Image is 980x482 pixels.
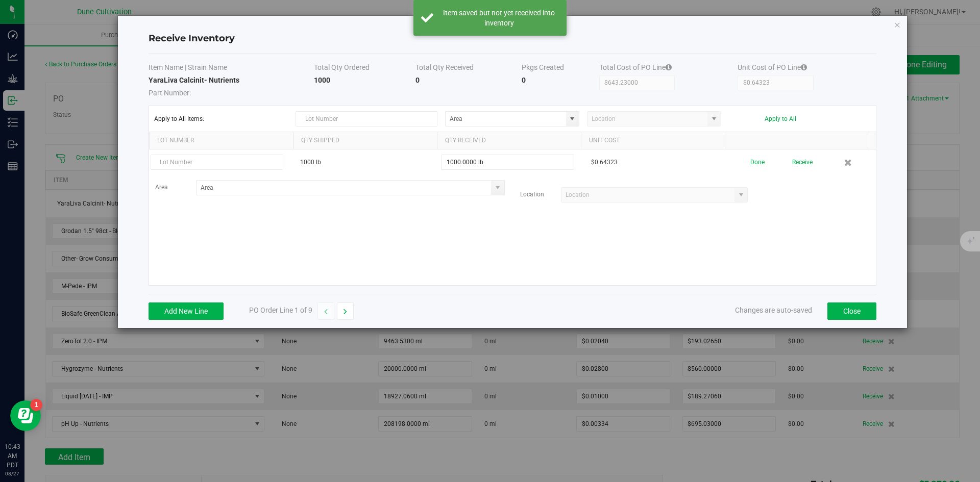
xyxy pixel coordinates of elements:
[294,149,439,176] td: 1000 lb
[666,64,672,71] i: Specifying a total cost will update all item costs.
[738,62,876,75] th: Unit Cost of PO Line
[293,132,437,149] th: Qty Shipped
[314,62,415,75] th: Total Qty Ordered
[314,76,330,84] strong: 1000
[437,132,581,149] th: Qty Received
[149,89,191,97] span: Part Number:
[522,76,526,84] strong: 0
[197,181,492,195] input: Area
[522,62,599,75] th: Pkgs Created
[520,190,561,199] label: Location
[415,76,420,84] strong: 0
[149,32,876,45] h4: Receive Inventory
[442,155,574,169] input: Qty Received
[249,306,312,314] span: PO Order Line 1 of 9
[585,149,730,176] td: $0.64323
[10,400,41,431] iframe: Resource center
[765,115,796,122] button: Apply to All
[155,183,196,192] label: Area
[154,115,288,122] span: Apply to All Items:
[446,112,566,126] input: Area
[149,302,224,320] button: Add New Line
[735,306,812,314] span: Changes are auto-saved
[151,155,284,170] input: Lot Number
[801,64,807,71] i: Specifying a total cost will update all item costs.
[581,132,725,149] th: Unit Cost
[30,399,42,411] iframe: Resource center unread badge
[439,8,559,28] div: Item saved but not yet received into inventory
[296,111,437,126] input: Lot Number
[149,62,314,75] th: Item Name | Strain Name
[750,154,765,171] button: Done
[827,302,876,320] button: Close
[149,132,293,149] th: Lot Number
[599,62,738,75] th: Total Cost of PO Line
[792,154,813,171] button: Receive
[149,76,239,84] strong: YaraLiva Calcinit- Nutrients
[415,62,522,75] th: Total Qty Received
[894,18,901,31] button: Close modal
